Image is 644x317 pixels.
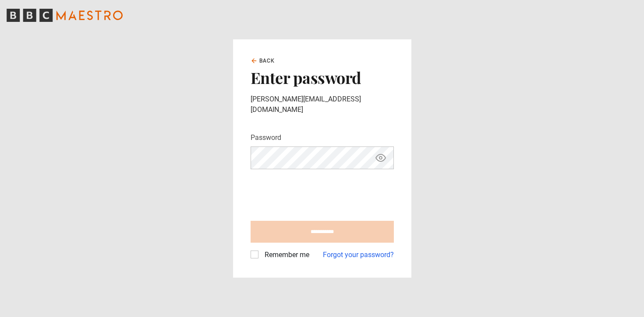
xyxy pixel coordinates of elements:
a: Back [251,57,275,65]
label: Remember me [261,250,309,260]
label: Password [251,132,281,143]
p: [PERSON_NAME][EMAIL_ADDRESS][DOMAIN_NAME] [251,94,394,115]
iframe: reCAPTCHA [251,176,384,210]
h2: Enter password [251,68,394,87]
button: Show password [373,150,388,166]
a: Forgot your password? [323,250,394,260]
svg: BBC Maestro [7,9,123,22]
span: Back [259,57,275,65]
